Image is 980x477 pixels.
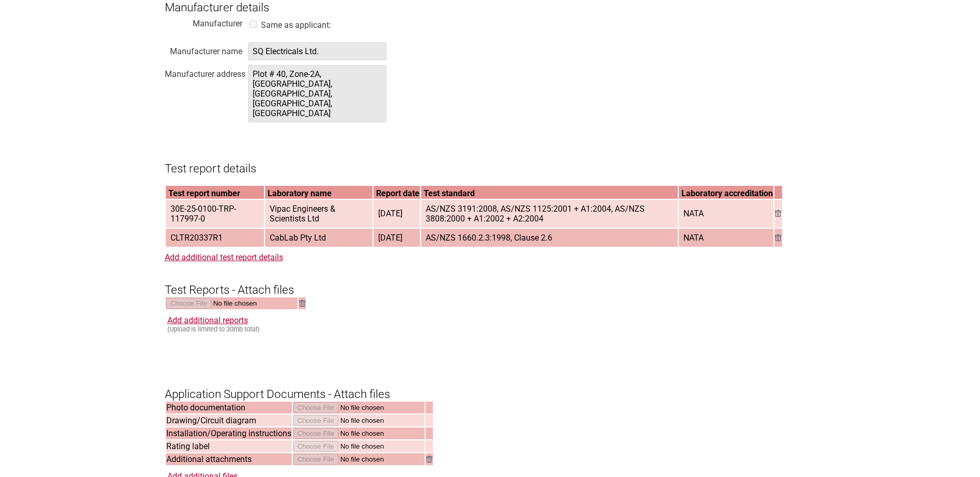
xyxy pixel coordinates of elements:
[165,252,283,262] a: Add additional test report details
[165,16,242,26] div: Manufacturer
[248,21,258,28] input: on
[266,200,372,227] span: Vipac Engineers & Scientists Ltd
[165,44,242,54] div: Manufacturer name
[167,325,259,333] small: (Upload is limited to 30mb total)
[165,265,816,296] h3: Test Reports - Attach files
[166,186,265,199] th: Test report number
[679,229,708,246] span: NATA
[166,200,264,227] span: 30E-25-0100-TRP-117997-0
[166,415,292,426] td: Drawing/Circuit diagram
[248,42,386,60] span: SQ Electricals Ltd.
[166,440,292,452] td: Rating label
[248,65,386,122] span: Plot # 40, Zone-2A, [GEOGRAPHIC_DATA], [GEOGRAPHIC_DATA], [GEOGRAPHIC_DATA], [GEOGRAPHIC_DATA]
[374,186,420,199] th: Report date
[421,186,678,199] th: Test standard
[165,144,816,175] h3: Test report details
[167,315,248,325] a: Add additional reports
[422,229,556,246] span: AS/NZS 1660.2.3:1998, Clause 2.6
[775,210,781,217] img: Remove
[679,205,708,222] span: NATA
[166,453,292,465] td: Additional attachments
[165,370,816,401] h3: Application Support Documents - Attach files
[265,186,372,199] th: Laboratory name
[166,229,227,246] span: CLTR20337R1
[374,205,407,222] span: [DATE]
[261,20,331,30] label: Same as applicant:
[266,229,330,246] span: CabLab Pty Ltd
[166,427,292,439] td: Installation/Operating instructions
[426,456,432,463] img: Remove
[679,186,773,199] th: Laboratory accreditation
[422,200,677,227] span: AS/NZS 3191:2008, AS/NZS 1125:2001 + A1:2004, AS/NZS 3808:2000 + A1:2002 + A2:2004
[166,402,292,414] td: Photo documentation
[775,234,781,241] img: Remove
[165,67,242,77] div: Manufacturer address
[299,300,305,307] img: Remove
[374,229,407,246] span: [DATE]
